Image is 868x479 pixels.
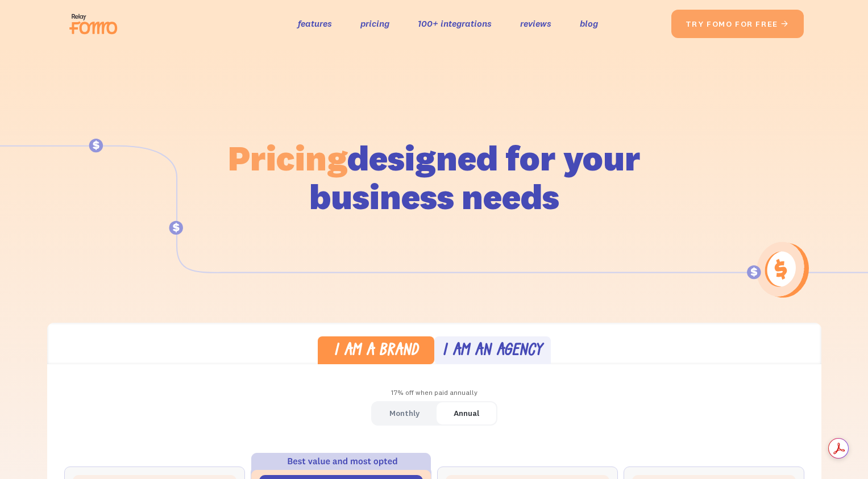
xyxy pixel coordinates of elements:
div: Monthly [389,405,420,422]
div: I am a brand [334,343,418,360]
span: Pricing [228,136,347,180]
div: Annual [454,405,479,422]
a: 100+ integrations [418,15,492,32]
span:  [780,19,790,29]
div: I am an agency [442,343,542,360]
a: blog [580,15,598,32]
h1: designed for your business needs [227,139,641,216]
div: 17% off when paid annually [47,385,821,401]
a: pricing [360,15,389,32]
a: features [298,15,332,32]
a: try fomo for free [671,10,804,38]
a: reviews [520,15,551,32]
